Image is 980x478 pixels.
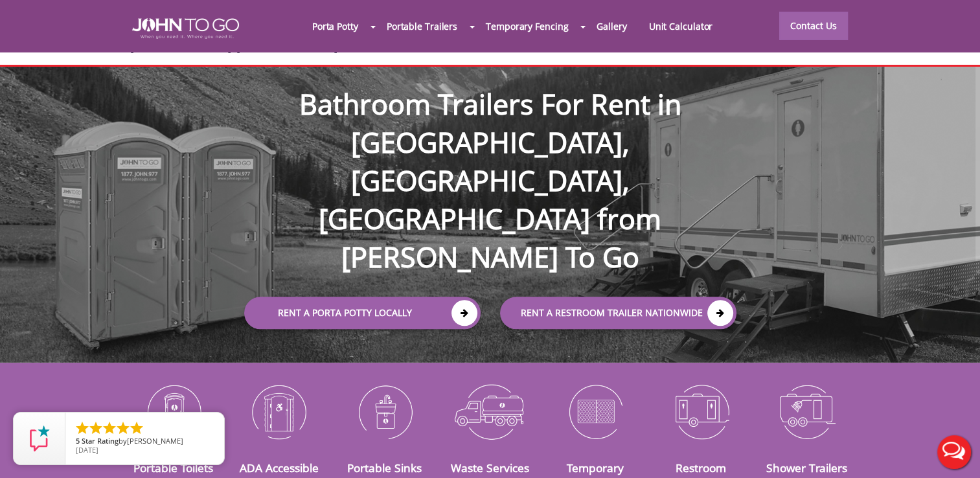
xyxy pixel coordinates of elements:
a: rent a RESTROOM TRAILER Nationwide [500,297,736,329]
li:  [115,420,131,436]
span: New line of for rent in [US_STATE] [121,24,797,54]
a: Rent a Porta Potty Locally [244,297,481,329]
a: Temporary Fencing [475,12,579,40]
img: JOHN to go [132,18,239,39]
span: [DATE] [76,445,98,455]
a: [GEOGRAPHIC_DATA], [GEOGRAPHIC_DATA] [130,40,337,54]
span: by [76,437,214,446]
img: Portable-Sinks-icon_N.png [341,378,427,445]
img: Shower-Trailers-icon_N.png [764,378,850,445]
span: Now servicing and Counties in [121,24,797,54]
li:  [74,420,90,436]
img: Portable-Toilets-icon_N.png [131,378,217,445]
img: ADA-Accessible-Units-icon_N.png [236,378,322,445]
span: Star Rating [82,436,119,446]
a: Porta Potty [301,12,369,40]
a: Portable Toilets [133,460,213,475]
h1: Bathroom Trailers For Rent in [GEOGRAPHIC_DATA], [GEOGRAPHIC_DATA], [GEOGRAPHIC_DATA] from [PERSO... [231,43,749,277]
img: Review Rating [27,426,52,451]
button: Live Chat [928,426,980,478]
a: Contact Us [779,12,848,40]
span: 5 [76,436,80,446]
img: Temporary-Fencing-cion_N.png [553,378,639,445]
span: [PERSON_NAME] [127,436,183,446]
img: Restroom-Trailers-icon_N.png [658,378,744,445]
a: Portable Sinks [347,460,422,475]
li:  [102,420,117,436]
a: Portable Trailers [376,12,468,40]
img: Waste-Services-icon_N.png [447,378,533,445]
a: Shower Trailers [766,460,847,475]
li:  [129,420,144,436]
a: Gallery [586,12,637,40]
li:  [88,420,104,436]
a: Waste Services [451,460,529,475]
a: Unit Calculator [638,12,724,40]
